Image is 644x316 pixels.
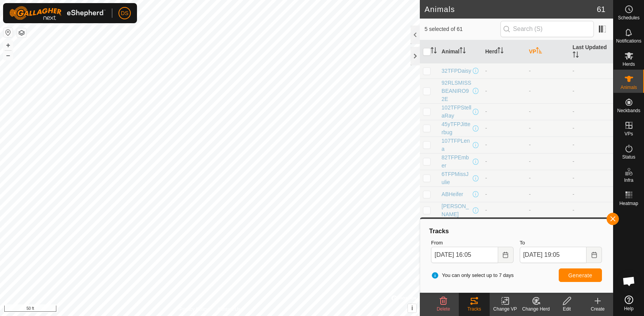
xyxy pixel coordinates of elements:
[573,207,575,213] span: -
[618,15,639,20] span: Schedules
[624,178,633,183] span: Infra
[485,190,522,198] div: -
[441,137,471,153] span: 107TFPLena
[529,68,531,74] app-display-virtual-paddock-transition: -
[573,108,575,114] span: -
[521,306,551,313] div: Change Herd
[485,67,522,75] div: -
[624,132,633,136] span: VPs
[620,85,637,90] span: Animals
[573,158,575,164] span: -
[482,40,526,63] th: Herd
[485,108,522,116] div: -
[582,306,613,313] div: Create
[597,3,605,15] span: 61
[485,174,522,182] div: -
[536,48,542,55] p-sorticon: Activate to sort
[438,40,482,63] th: Animal
[411,305,413,311] span: i
[573,142,575,148] span: -
[437,306,450,312] span: Delete
[529,108,531,114] app-display-virtual-paddock-transition: -
[617,270,641,293] div: Open chat
[431,239,513,247] label: From
[526,40,570,63] th: VP
[408,304,416,313] button: i
[573,191,575,197] span: -
[573,53,579,59] p-sorticon: Activate to sort
[179,306,208,313] a: Privacy Policy
[529,207,531,213] app-display-virtual-paddock-transition: -
[431,272,514,279] span: You can only select up to 7 days
[559,268,602,282] button: Generate
[500,21,594,37] input: Search (S)
[529,158,531,164] app-display-virtual-paddock-transition: -
[428,227,605,236] div: Tracks
[3,41,13,50] button: +
[573,125,575,131] span: -
[573,88,575,94] span: -
[614,292,644,314] a: Help
[551,306,582,313] div: Edit
[441,202,471,219] span: [PERSON_NAME]
[424,25,500,33] span: 5 selected of 61
[485,87,522,95] div: -
[498,247,514,263] button: Choose Date
[485,293,522,309] div: [PERSON_NAME]
[616,39,641,43] span: Notifications
[459,306,490,313] div: Tracks
[520,239,602,247] label: To
[460,48,466,55] p-sorticon: Activate to sort
[529,88,531,94] app-display-virtual-paddock-transition: -
[218,306,240,313] a: Contact Us
[529,142,531,148] app-display-virtual-paddock-transition: -
[587,247,602,263] button: Choose Date
[485,157,522,166] div: -
[441,190,463,198] span: ABHeifer
[441,79,471,103] span: 92RLSMISSBEANIRO92E
[617,108,640,113] span: Neckbands
[529,125,531,131] app-display-virtual-paddock-transition: -
[570,40,613,63] th: Last Updated
[573,175,575,181] span: -
[121,9,128,17] span: DS
[441,154,471,170] span: 82TFPEmber
[3,51,13,60] button: –
[485,124,522,132] div: -
[441,120,471,137] span: 45yTFPJitterbug
[485,206,522,214] div: -
[17,28,26,38] button: Map Layers
[441,104,471,120] span: 102TFPStellaRay
[622,155,635,159] span: Status
[568,272,592,278] span: Generate
[619,201,638,206] span: Heatmap
[3,28,13,37] button: Reset Map
[485,141,522,149] div: -
[624,306,634,311] span: Help
[529,191,531,197] app-display-virtual-paddock-transition: -
[9,6,106,20] img: Gallagher Logo
[431,48,437,55] p-sorticon: Activate to sort
[441,170,471,186] span: 6TFPMissJulie
[424,5,597,14] h2: Animals
[497,48,504,55] p-sorticon: Activate to sort
[490,306,521,313] div: Change VP
[441,67,471,75] span: 32TFPDaisy
[529,175,531,181] app-display-virtual-paddock-transition: -
[622,62,635,67] span: Herds
[573,68,575,74] span: -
